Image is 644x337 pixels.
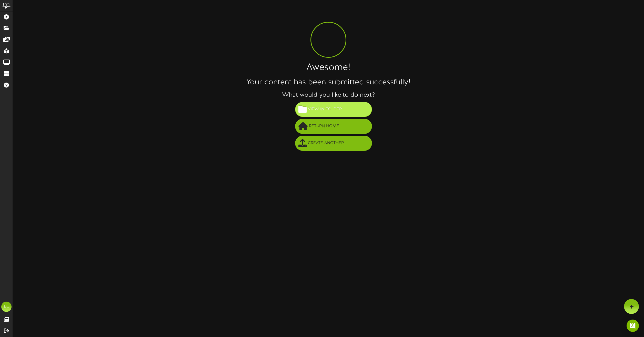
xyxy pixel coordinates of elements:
[295,136,372,151] button: Create Another
[307,139,345,147] span: Create Another
[1,302,12,312] div: BC
[295,102,372,117] button: View in Folder
[627,320,639,332] div: Open Intercom Messenger
[295,119,372,134] button: Return Home
[13,63,644,73] h1: Awesome!
[13,92,644,98] h3: What would you like to do next?
[307,105,343,114] span: View in Folder
[308,122,340,131] span: Return Home
[13,78,644,87] h2: Your content has been submitted successfully!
